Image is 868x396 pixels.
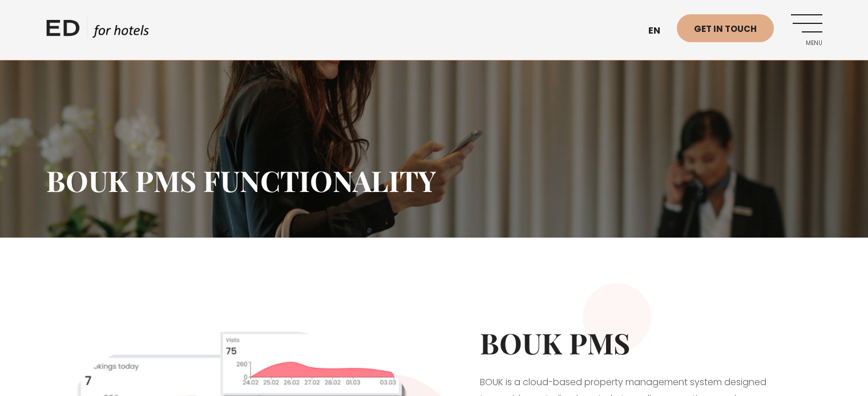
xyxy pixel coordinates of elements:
[46,161,436,199] span: BOUK PMS functionality
[677,14,774,42] a: Get in touch
[643,17,677,45] a: en
[480,326,777,360] h2: BOUK PMS
[791,40,822,47] span: Menu
[791,14,822,46] a: Menu
[46,17,149,46] a: ED HOTELS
